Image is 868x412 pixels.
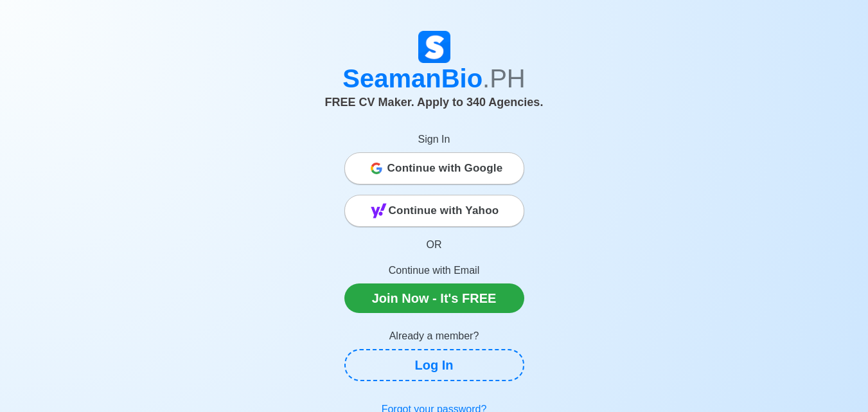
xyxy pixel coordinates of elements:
a: Log In [344,349,524,381]
button: Continue with Google [344,152,524,184]
button: Continue with Yahoo [344,195,524,227]
a: Join Now - It's FREE [344,283,524,313]
span: FREE CV Maker. Apply to 340 Agencies. [325,96,544,109]
span: .PH [483,64,526,93]
span: Continue with Yahoo [389,198,499,224]
p: Continue with Email [344,263,524,278]
img: Logo [418,31,450,63]
p: Sign In [344,132,524,147]
h1: SeamanBio [78,63,791,94]
p: OR [344,237,524,253]
p: Already a member? [344,328,524,344]
span: Continue with Google [387,156,503,181]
